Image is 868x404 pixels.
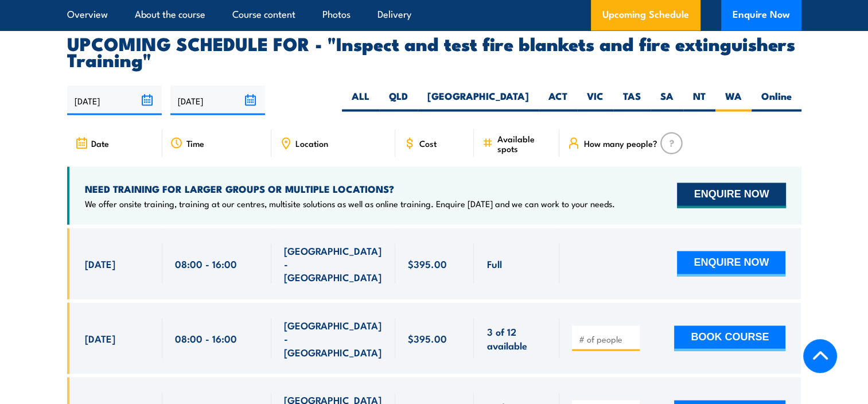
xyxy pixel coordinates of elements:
[186,138,204,147] span: Time
[85,331,115,344] span: [DATE]
[539,89,577,111] label: ACT
[408,257,447,270] span: $395.00
[674,325,785,351] button: BOOK COURSE
[752,89,801,111] label: Online
[85,257,115,270] span: [DATE]
[67,35,801,67] h2: UPCOMING SCHEDULE FOR - "Inspect and test fire blankets and fire extinguishers Training"
[295,138,328,147] span: Location
[85,182,615,195] h4: NEED TRAINING FOR LARGER GROUPS OR MULTIPLE LOCATIONS?
[677,182,785,208] button: ENQUIRE NOW
[284,243,383,283] span: [GEOGRAPHIC_DATA] - [GEOGRAPHIC_DATA]
[175,331,237,344] span: 08:00 - 16:00
[613,89,651,111] label: TAS
[677,251,785,276] button: ENQUIRE NOW
[67,86,162,115] input: From date
[170,86,265,115] input: To date
[419,138,437,147] span: Cost
[651,89,683,111] label: SA
[85,197,615,209] p: We offer onsite training, training at our centres, multisite solutions as well as online training...
[379,89,418,111] label: QLD
[497,133,551,153] span: Available spots
[418,89,539,111] label: [GEOGRAPHIC_DATA]
[175,257,237,270] span: 08:00 - 16:00
[486,324,547,351] span: 3 of 12 available
[583,138,657,147] span: How many people?
[715,89,752,111] label: WA
[342,89,379,111] label: ALL
[408,331,447,344] span: $395.00
[284,318,383,358] span: [GEOGRAPHIC_DATA] - [GEOGRAPHIC_DATA]
[577,89,613,111] label: VIC
[683,89,715,111] label: NT
[91,138,109,147] span: Date
[578,333,636,344] input: # of people
[486,257,501,270] span: Full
